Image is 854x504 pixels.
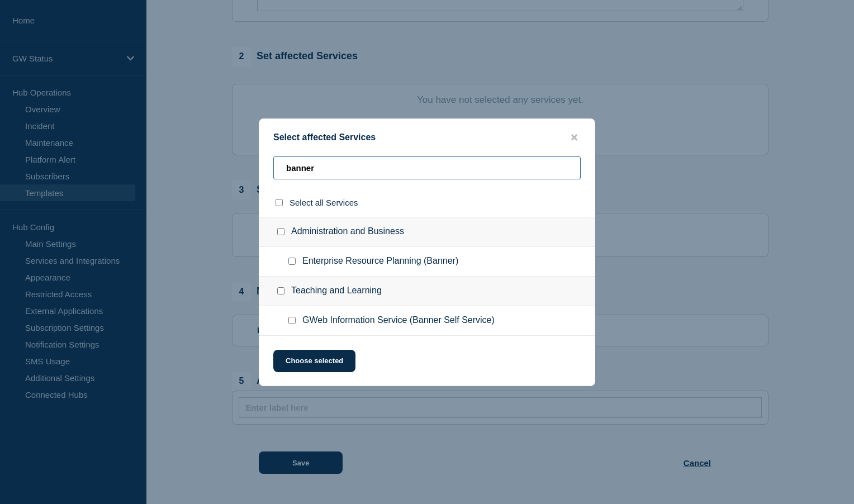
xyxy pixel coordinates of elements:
span: Enterprise Resource Planning (Banner) [302,256,458,267]
div: Administration and Business [259,217,595,247]
span: Select all Services [290,198,358,207]
div: Select affected Services [259,132,595,143]
input: select all checkbox [276,199,283,206]
input: Search [273,156,581,179]
input: GWeb Information Service (Banner Self Service) checkbox [288,317,296,324]
input: Enterprise Resource Planning (Banner) checkbox [288,258,296,265]
span: GWeb Information Service (Banner Self Service) [302,315,495,326]
button: Choose selected [273,350,355,372]
div: Teaching and Learning [259,277,595,306]
input: Administration and Business checkbox [277,228,284,235]
input: Teaching and Learning checkbox [277,287,284,294]
button: close button [568,132,581,143]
